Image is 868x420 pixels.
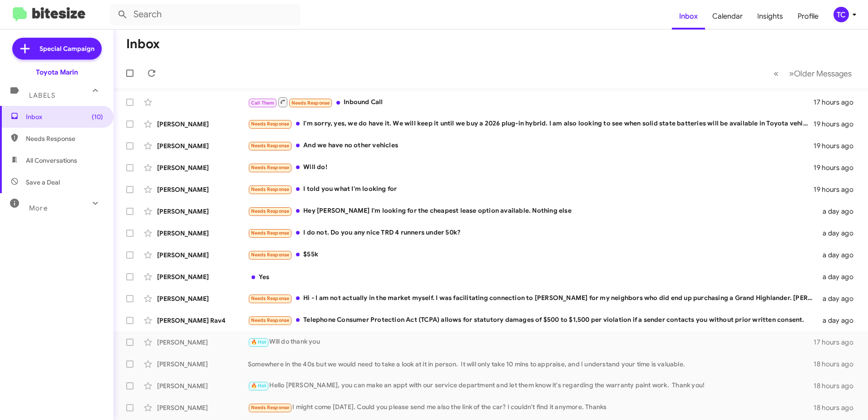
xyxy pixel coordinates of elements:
div: I do not. Do you any nice TRD 4 runners under 50k? [248,228,817,238]
div: I told you what I'm looking for [248,184,814,195]
span: Needs Response [251,186,290,192]
button: TC [826,7,858,22]
div: [PERSON_NAME] [157,360,248,369]
span: All Conversations [26,156,77,165]
div: a day ago [817,229,861,238]
div: a day ago [817,272,861,281]
span: « [774,68,779,79]
span: » [789,68,794,79]
div: [PERSON_NAME] [157,338,248,347]
div: Inbound Call [248,96,814,108]
span: Needs Response [291,100,330,106]
div: Hi - I am not actually in the market myself. I was facilitating connection to [PERSON_NAME] for m... [248,293,817,304]
div: [PERSON_NAME] [157,141,248,150]
div: 19 hours ago [814,120,861,129]
div: 19 hours ago [814,163,861,172]
div: Hello [PERSON_NAME], you can make an appt with our service department and let them know it's rega... [248,380,814,391]
div: $55k [248,250,817,260]
div: [PERSON_NAME] [157,185,248,194]
div: 18 hours ago [814,381,861,390]
div: 17 hours ago [814,338,861,347]
span: Needs Response [251,405,290,410]
span: 🔥 Hot [251,383,266,389]
div: 18 hours ago [814,360,861,369]
span: Older Messages [794,69,852,79]
div: [PERSON_NAME] [157,120,248,129]
div: Will do thank you [248,337,814,347]
div: Will do! [248,162,814,173]
span: Call Them [251,100,275,106]
span: 🔥 Hot [251,339,266,345]
a: Insights [750,3,790,30]
span: (10) [92,112,103,121]
div: a day ago [817,207,861,216]
div: [PERSON_NAME] [157,403,248,412]
div: [PERSON_NAME] [157,272,248,281]
div: [PERSON_NAME] [157,294,248,303]
a: Inbox [672,3,705,30]
div: I might come [DATE]. Could you please send me also the link of the car? I couldn't find it anymor... [248,402,814,413]
div: 18 hours ago [814,403,861,412]
a: Profile [790,3,826,30]
div: a day ago [817,294,861,303]
div: [PERSON_NAME] [157,207,248,216]
div: a day ago [817,316,861,325]
span: Needs Response [251,208,290,214]
input: Search [110,4,301,25]
span: Needs Response [251,295,290,301]
span: Labels [29,91,55,100]
div: Telephone Consumer Protection Act (TCPA) allows for statutory damages of $500 to $1,500 per viola... [248,315,817,325]
a: Special Campaign [12,38,102,60]
div: [PERSON_NAME] [157,250,248,260]
div: And we have no other vehicles [248,140,814,151]
span: Needs Response [251,143,290,149]
span: Needs Response [251,252,290,258]
div: [PERSON_NAME] [157,229,248,238]
span: Needs Response [251,165,290,170]
div: 17 hours ago [814,98,861,107]
span: Save a Deal [26,178,60,187]
button: Previous [768,64,784,83]
span: More [29,204,48,212]
div: I'm sorry, yes, we do have it. We will keep it until we buy a 2026 plug-in hybrid. I am also look... [248,119,814,129]
span: Needs Response [251,230,290,236]
span: Needs Response [251,317,290,323]
span: Inbox [26,112,103,121]
h1: Inbox [126,37,160,51]
div: 19 hours ago [814,185,861,194]
div: [PERSON_NAME] [157,381,248,390]
div: a day ago [817,250,861,260]
div: [PERSON_NAME] [157,163,248,172]
div: [PERSON_NAME] Rav4 [157,316,248,325]
div: Hey [PERSON_NAME] I'm looking for the cheapest lease option available. Nothing else [248,206,817,216]
div: Toyota Marin [36,68,78,77]
div: 19 hours ago [814,141,861,150]
button: Next [784,64,857,83]
span: Special Campaign [39,44,94,53]
div: TC [833,7,849,22]
div: Yes [248,272,817,281]
span: Needs Response [26,134,103,143]
div: Somewhere in the 40s but we would need to take a look at it in person. It will only take 10 mins ... [248,360,814,369]
nav: Page navigation example [769,64,857,83]
span: Needs Response [251,121,290,127]
a: Calendar [705,3,750,30]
